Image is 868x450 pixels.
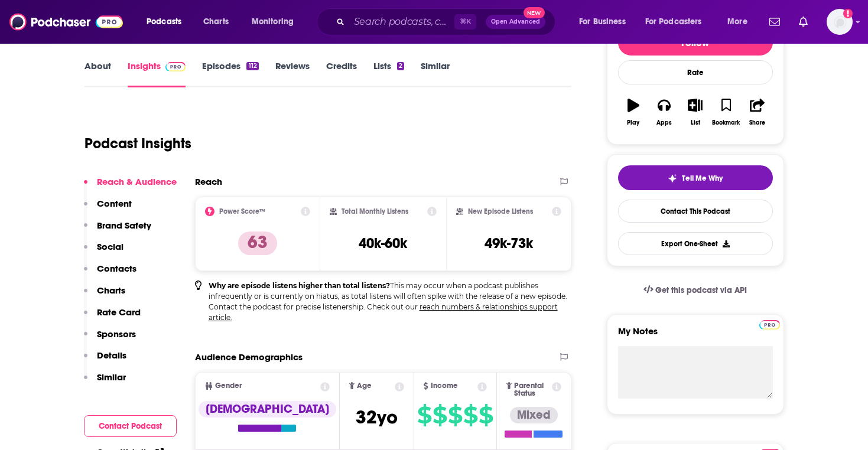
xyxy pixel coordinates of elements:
[84,285,125,306] button: Charts
[759,318,780,330] a: Pro website
[634,276,757,305] a: Get this podcast via API
[246,62,258,70] div: 112
[243,12,309,31] button: open menu
[219,207,265,216] h2: Power Score™
[209,281,572,323] p: This may occur when a podcast publishes infrequently or is currently on hiatus, as total listens ...
[84,415,177,437] button: Contact Podcast
[97,306,141,318] p: Rate Card
[417,406,431,425] span: $
[84,350,126,371] button: Details
[373,60,404,87] a: Lists2
[97,263,136,274] p: Contacts
[827,9,853,35] button: Show profile menu
[468,207,533,216] h2: New Episode Listens
[656,119,672,126] div: Apps
[84,371,126,393] button: Similar
[421,60,450,87] a: Similar
[759,320,780,330] img: Podchaser Pro
[749,119,765,126] div: Share
[328,8,567,35] div: Search podcasts, credits, & more...
[97,371,126,383] p: Similar
[203,14,229,30] span: Charts
[195,351,303,363] h2: Audience Demographics
[97,176,177,187] p: Reach & Audience
[84,176,177,198] button: Reach & Audience
[349,12,454,31] input: Search podcasts, credits, & more...
[97,241,123,252] p: Social
[668,174,677,183] img: tell me why sparkle
[742,91,772,133] button: Share
[97,350,126,361] p: Details
[571,12,641,31] button: open menu
[252,14,294,30] span: Monitoring
[202,60,258,87] a: Episodes112
[655,285,747,295] span: Get this podcast via API
[147,14,181,30] span: Podcasts
[514,382,550,397] span: Parental Status
[680,91,710,133] button: List
[97,220,151,231] p: Brand Safety
[199,401,336,418] div: [DEMOGRAPHIC_DATA]
[97,198,132,209] p: Content
[486,15,545,29] button: Open AdvancedNew
[618,200,773,223] a: Contact This Podcast
[491,19,540,25] span: Open Advanced
[275,60,310,87] a: Reviews
[618,165,773,190] button: tell me why sparkleTell Me Why
[326,60,357,87] a: Credits
[195,176,222,187] h2: Reach
[682,174,723,183] span: Tell Me Why
[84,60,111,87] a: About
[712,119,740,126] div: Bookmark
[84,135,191,152] h1: Podcast Insights
[827,9,853,35] img: User Profile
[238,231,277,255] p: 63
[431,382,458,390] span: Income
[209,281,390,290] b: Why are episode listens higher than total listens?
[691,119,700,126] div: List
[128,60,186,87] a: InsightsPodchaser Pro
[618,91,649,133] button: Play
[342,207,408,216] h2: Total Monthly Listens
[843,9,853,18] svg: Add a profile image
[84,220,151,242] button: Brand Safety
[138,12,197,31] button: open menu
[209,302,558,322] a: reach numbers & relationships support article.
[97,328,136,340] p: Sponsors
[357,382,372,390] span: Age
[84,198,132,220] button: Content
[618,232,773,255] button: Export One-Sheet
[165,62,186,71] img: Podchaser Pro
[215,382,242,390] span: Gender
[510,407,558,423] div: Mixed
[627,119,639,126] div: Play
[463,406,477,425] span: $
[359,234,407,252] h3: 40k-60k
[397,62,404,70] div: 2
[485,234,533,252] h3: 49k-73k
[645,14,702,30] span: For Podcasters
[794,12,812,32] a: Show notifications dropdown
[433,406,447,425] span: $
[448,406,462,425] span: $
[711,91,742,133] button: Bookmark
[649,91,680,133] button: Apps
[618,60,773,84] div: Rate
[84,306,141,328] button: Rate Card
[356,406,398,429] span: 32 yo
[524,7,545,18] span: New
[9,11,123,33] img: Podchaser - Follow, Share and Rate Podcasts
[727,14,747,30] span: More
[84,328,136,350] button: Sponsors
[638,12,719,31] button: open menu
[84,263,136,285] button: Contacts
[196,12,236,31] a: Charts
[618,325,773,346] label: My Notes
[84,241,123,263] button: Social
[97,285,125,296] p: Charts
[827,9,853,35] span: Logged in as thomaskoenig
[719,12,762,31] button: open menu
[765,12,785,32] a: Show notifications dropdown
[454,14,476,30] span: ⌘ K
